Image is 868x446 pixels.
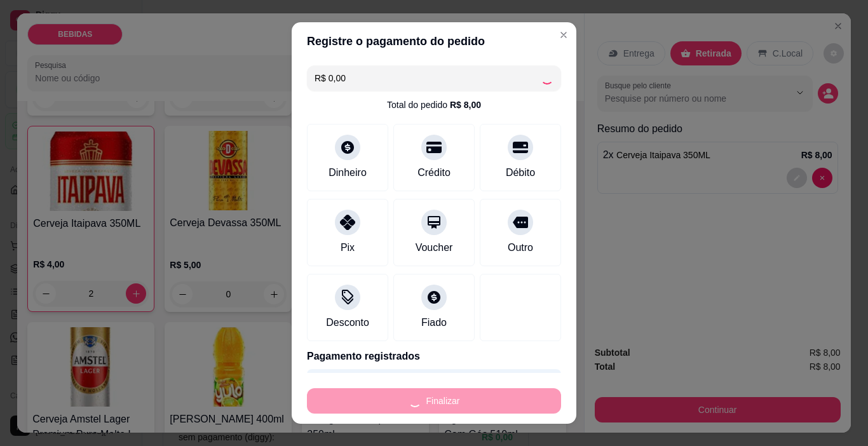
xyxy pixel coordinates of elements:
[541,72,553,84] div: Loading
[329,165,367,180] div: Dinheiro
[326,315,369,330] div: Desconto
[506,165,535,180] div: Débito
[553,25,574,45] button: Close
[416,240,453,255] div: Voucher
[315,65,541,91] input: Ex.: hambúrguer de cordeiro
[307,349,561,364] p: Pagamento registrados
[387,98,481,111] div: Total do pedido
[417,165,451,180] div: Crédito
[341,240,355,255] div: Pix
[421,315,447,330] div: Fiado
[292,22,576,60] header: Registre o pagamento do pedido
[508,240,533,255] div: Outro
[450,98,481,111] div: R$ 8,00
